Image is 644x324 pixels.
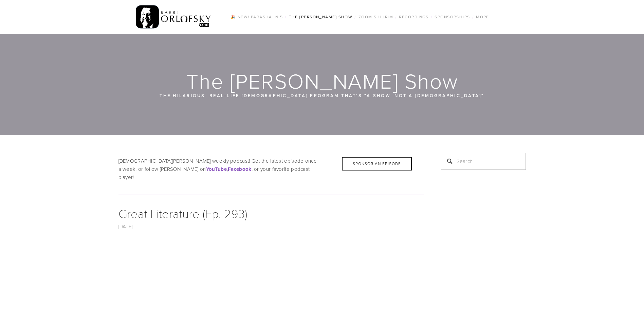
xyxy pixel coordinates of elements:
h1: The [PERSON_NAME] Show [118,70,527,92]
a: Sponsorships [433,13,472,21]
a: Facebook [228,165,251,173]
a: More [474,13,491,21]
p: [DEMOGRAPHIC_DATA][PERSON_NAME] weekly podcast! Get the latest episode once a week, or follow [PE... [118,157,424,181]
p: The hilarious, real-life [DEMOGRAPHIC_DATA] program that’s “a show, not a [DEMOGRAPHIC_DATA]“ [159,92,485,99]
input: Search [441,153,526,170]
a: [DATE] [118,223,133,230]
img: RabbiOrlofsky.com [136,4,211,30]
span: / [285,14,287,20]
span: / [354,14,356,20]
a: The [PERSON_NAME] Show [287,13,355,21]
a: Great Literature (Ep. 293) [118,205,247,221]
span: / [395,14,397,20]
a: 🎉 NEW! Parasha in 5 [228,13,285,21]
span: / [472,14,474,20]
span: / [431,14,433,20]
div: Sponsor an Episode [342,157,412,170]
a: Recordings [397,13,430,21]
strong: YouTube [206,165,227,173]
a: Zoom Shiurim [356,13,395,21]
a: YouTube [206,165,227,173]
strong: Facebook [228,165,251,173]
